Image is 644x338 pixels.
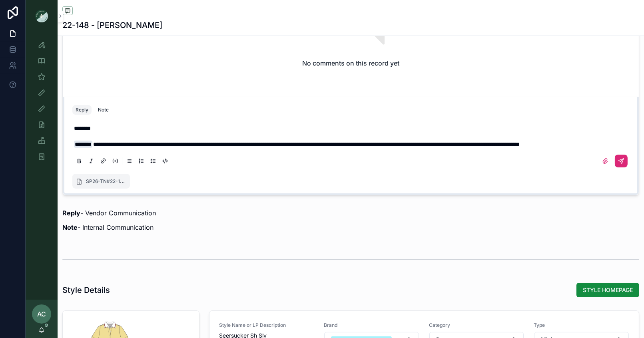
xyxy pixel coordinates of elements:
[324,322,419,328] span: Brand
[62,209,80,217] strong: Reply
[98,107,109,113] div: Note
[583,286,633,294] span: STYLE HOMEPAGE
[534,322,629,328] span: Type
[35,10,48,22] img: App logo
[219,322,315,328] span: Style Name or LP Description
[62,223,639,232] p: - Internal Communication
[86,177,255,184] span: SP26-TN#22-148 Seersucker Sh Slv Button Front Dress_Proto_[DATE].xlsx
[26,32,58,174] div: scrollable content
[72,105,92,115] button: Reply
[62,284,110,296] h1: Style Details
[62,223,78,231] strong: Note
[302,58,399,68] h2: No comments on this record yet
[62,208,639,218] p: - Vendor Communication
[95,105,112,115] button: Note
[62,20,162,31] h1: 22-148 - [PERSON_NAME]
[37,309,46,319] span: AC
[576,283,639,297] button: STYLE HOMEPAGE
[429,322,524,328] span: Category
